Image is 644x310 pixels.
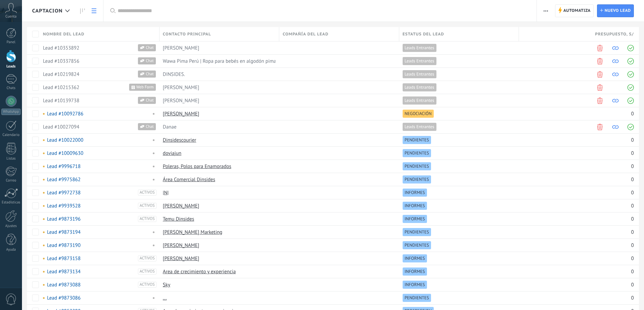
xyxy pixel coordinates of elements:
[43,205,45,207] span: No hay tareas asignadas
[163,282,170,288] a: Sky
[138,190,156,196] span: ACTIVOS
[47,176,80,183] a: Lead #9975862
[405,163,429,169] span: PENDIENTES
[163,31,211,37] span: Contacto principal
[405,58,434,64] span: Leads Entrantes
[43,31,85,37] span: Nombre del lead
[631,282,634,288] span: 0
[43,58,79,64] a: Lead #10337856
[144,97,156,104] span: Chat
[163,45,199,51] span: [PERSON_NAME]
[47,111,84,117] a: Lead #10092786
[405,269,425,275] span: INFORMES
[631,295,634,301] span: 0
[163,203,199,209] a: [PERSON_NAME]
[43,152,45,154] span: No hay tareas asignadas
[405,45,434,51] span: Leads Entrantes
[47,190,80,196] a: Lead #9972738
[283,31,329,37] span: Compañía del lead
[405,255,425,261] span: INFORMES
[43,179,45,180] span: No hay tareas asignadas
[163,58,276,64] span: Wawa Pima Perú | Ropa para bebés en algodón pima
[138,269,156,275] span: ACTIVOS
[631,137,634,143] span: 0
[631,190,634,196] span: 0
[163,111,199,117] a: [PERSON_NAME]
[47,216,80,222] a: Lead #9873196
[163,163,232,170] a: Poleras, Polos para Enamorados
[163,255,199,262] a: [PERSON_NAME]
[405,176,429,182] span: PENDIENTES
[47,282,80,288] a: Lead #9873088
[43,258,45,259] span: No hay tareas asignadas
[163,124,177,130] span: Danae
[403,31,444,37] span: Estatus del lead
[163,295,167,301] a: ...
[43,297,45,299] span: No hay tareas asignadas
[138,255,156,261] span: ACTIVOS
[43,192,45,194] span: No hay tareas asignadas
[47,203,80,209] a: Lead #9939528
[405,203,425,209] span: INFORMES
[43,218,45,220] span: No hay tareas asignadas
[631,176,634,183] span: 0
[163,176,215,183] a: Área Comercial Dinsides
[1,109,21,115] div: WhatsApp
[597,4,634,17] a: Nuevo lead
[138,282,156,288] span: ACTIVOS
[32,8,63,14] span: captacion
[405,71,434,77] span: Leads Entrantes
[138,203,156,209] span: ACTIVOS
[43,166,45,167] span: No hay tareas asignadas
[47,150,84,157] a: Lead #10009630
[5,15,17,19] span: Cuenta
[144,123,156,130] span: Chat
[47,229,80,235] a: Lead #9873194
[43,113,45,115] span: No hay tareas asignadas
[163,190,169,196] a: |N|
[138,216,156,222] span: ACTIVOS
[405,84,434,90] span: Leads Entrantes
[555,4,594,17] a: Automatiza
[631,255,634,262] span: 0
[47,163,80,170] a: Lead #9996718
[144,71,156,78] span: Chat
[43,45,79,51] a: Lead #10353892
[1,133,21,137] div: Calendario
[595,31,634,37] span: Presupuesto , S/
[405,124,434,130] span: Leads Entrantes
[1,178,21,183] div: Correo
[1,200,21,205] div: Estadísticas
[43,284,45,286] span: No hay tareas asignadas
[631,150,634,157] span: 0
[47,137,84,143] a: Lead #10022000
[43,271,45,273] span: No hay tareas asignadas
[135,84,156,91] span: Web Form
[163,242,199,249] a: [PERSON_NAME]
[163,97,199,104] span: [PERSON_NAME]
[405,242,429,248] span: PENDIENTES
[43,139,45,141] span: No hay tareas asignadas
[43,84,79,91] a: Lead #10215362
[631,269,634,275] span: 0
[163,229,222,235] a: [PERSON_NAME] Marketing
[43,124,79,130] a: Lead #10027094
[405,150,429,156] span: PENDIENTES
[631,163,634,170] span: 0
[563,5,591,17] span: Automatiza
[43,231,45,233] span: No hay tareas asignadas
[163,150,182,157] a: doviajun
[631,229,634,235] span: 0
[405,216,425,222] span: INFORMES
[1,224,21,228] div: Ajustes
[1,86,21,90] div: Chats
[1,64,21,69] div: Leads
[604,5,631,17] span: Nuevo lead
[144,57,156,64] span: Chat
[47,242,80,249] a: Lead #9873190
[631,203,634,209] span: 0
[47,269,80,275] a: Lead #9873134
[405,137,429,143] span: PENDIENTES
[163,71,185,78] span: DINSIDES.
[405,229,429,235] span: PENDIENTES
